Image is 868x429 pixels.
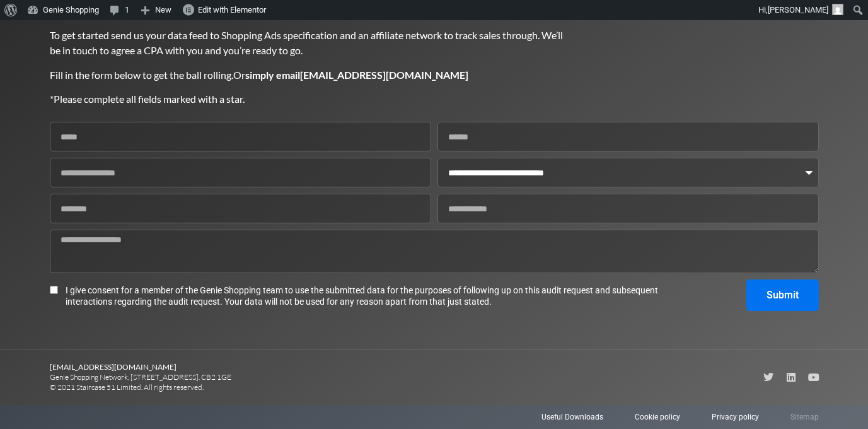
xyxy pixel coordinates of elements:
[50,91,564,107] p: *Please complete all fields marked with a star.
[790,411,819,423] a: Sitemap
[767,290,799,300] span: Submit
[712,411,759,423] a: Privacy policy
[245,69,468,81] b: simply email [EMAIL_ADDRESS][DOMAIN_NAME]
[768,5,828,15] span: [PERSON_NAME]
[746,279,819,311] button: Submit
[50,69,233,81] span: Fill in the form below to get the ball rolling.
[50,362,176,372] b: [EMAIL_ADDRESS][DOMAIN_NAME]
[50,29,565,56] span: To get started send us your data feed to Shopping Ads specification and an affiliate network to t...
[233,69,468,81] span: Or
[541,411,603,423] a: Useful Downloads
[635,411,680,423] a: Cookie policy
[198,5,266,15] span: Edit with Elementor
[66,285,664,307] span: I give consent for a member of the Genie Shopping team to use the submitted data for the purposes...
[50,362,434,392] p: Genie Shopping Network, [STREET_ADDRESS]. CB2 1GE © 2021 Staircase 51 Limited. All rights reserved.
